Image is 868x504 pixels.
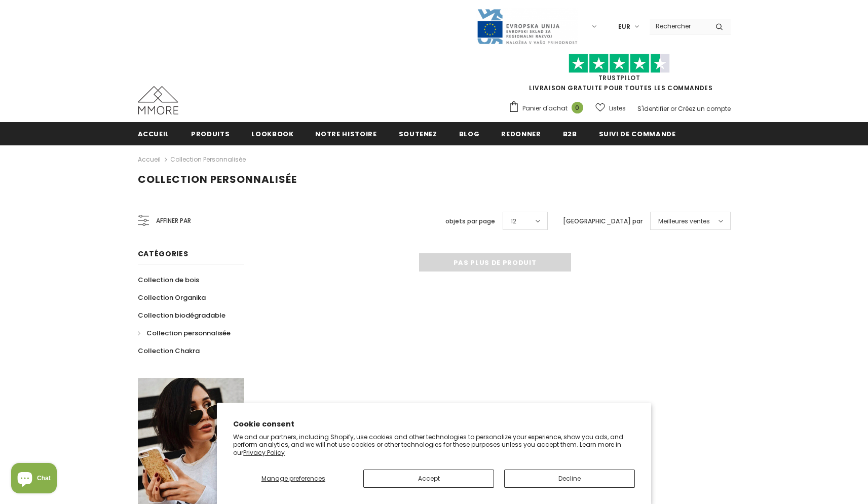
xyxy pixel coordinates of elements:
[138,293,206,302] span: Collection Organika
[233,470,353,488] button: Manage preferences
[363,470,494,488] button: Accept
[233,433,635,457] p: We and our partners, including Shopify, use cookies and other technologies to personalize your ex...
[156,215,191,226] span: Affiner par
[522,103,568,113] span: Panier d'achat
[609,103,626,113] span: Listes
[650,19,708,33] input: Search Site
[501,122,541,145] a: Redonner
[138,306,225,324] a: Collection biodégradable
[315,122,376,145] a: Notre histoire
[251,122,293,145] a: Lookbook
[569,54,670,73] img: Faites confiance aux étoiles pilotes
[191,122,230,145] a: Produits
[146,328,231,338] span: Collection personnalisée
[243,448,285,457] a: Privacy Policy
[138,153,161,166] a: Accueil
[138,271,199,289] a: Collection de bois
[459,122,480,145] a: Blog
[138,342,200,360] a: Collection Chakra
[138,324,231,342] a: Collection personnalisée
[138,129,170,139] span: Accueil
[138,86,178,114] img: Cas MMORE
[572,102,583,113] span: 0
[138,275,199,285] span: Collection de bois
[504,470,635,488] button: Decline
[618,22,630,32] span: EUR
[598,73,640,82] a: TrustPilot
[476,8,578,45] img: Javni Razpis
[508,101,588,116] a: Panier d'achat 0
[138,346,200,356] span: Collection Chakra
[138,172,297,186] span: Collection personnalisée
[563,216,643,226] label: [GEOGRAPHIC_DATA] par
[658,216,710,226] span: Meilleures ventes
[637,104,669,113] a: S'identifier
[563,129,577,139] span: B2B
[251,129,293,139] span: Lookbook
[399,122,437,145] a: soutenez
[138,122,170,145] a: Accueil
[476,22,578,30] a: Javni Razpis
[399,129,437,139] span: soutenez
[678,104,731,113] a: Créez un compte
[138,249,188,259] span: Catégories
[508,58,731,92] span: LIVRAISON GRATUITE POUR TOUTES LES COMMANDES
[138,311,225,320] span: Collection biodégradable
[191,129,230,139] span: Produits
[599,122,676,145] a: Suivi de commande
[138,289,206,306] a: Collection Organika
[670,104,676,113] span: or
[511,216,516,226] span: 12
[261,474,325,483] span: Manage preferences
[563,122,577,145] a: B2B
[599,129,676,139] span: Suivi de commande
[595,99,626,117] a: Listes
[501,129,541,139] span: Redonner
[445,216,495,226] label: objets par page
[170,155,246,164] a: Collection personnalisée
[233,419,635,430] h2: Cookie consent
[8,463,60,496] inbox-online-store-chat: Shopify online store chat
[459,129,480,139] span: Blog
[315,129,376,139] span: Notre histoire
